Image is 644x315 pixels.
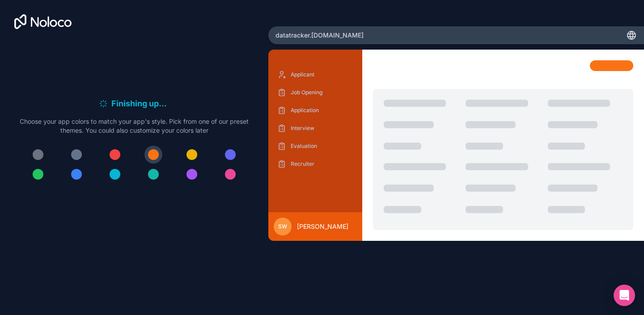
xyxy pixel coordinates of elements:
[291,71,353,78] p: Applicant
[291,89,353,96] p: Job Opening
[291,125,353,132] p: Interview
[291,143,353,150] p: Evaluation
[291,160,353,168] p: Recruiter
[275,67,355,205] div: scrollable content
[297,222,348,231] span: [PERSON_NAME]
[20,117,249,135] p: Choose your app colors to match your app's style. Pick from one of our preset themes. You could a...
[278,223,287,230] span: SW
[291,107,353,114] p: Application
[614,285,635,306] div: Open Intercom Messenger
[275,31,364,40] span: datatracker .[DOMAIN_NAME]
[111,97,169,110] h6: Finishing up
